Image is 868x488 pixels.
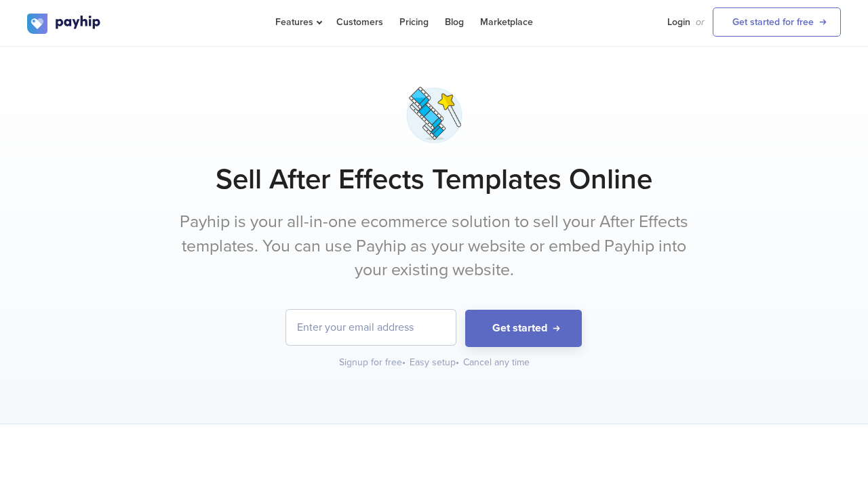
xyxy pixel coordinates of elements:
[275,16,320,28] span: Features
[465,310,582,347] button: Get started
[713,7,841,37] a: Get started for free
[402,357,406,368] span: •
[27,14,102,34] img: logo.svg
[27,163,841,197] h1: Sell After Effects Templates Online
[456,357,459,368] span: •
[463,356,530,369] div: Cancel any time
[400,81,469,149] img: video-editing-2-tq10jfw05om3161i2022d.png
[339,356,407,369] div: Signup for free
[180,210,688,283] p: Payhip is your all-in-one ecommerce solution to sell your After Effects templates. You can use Pa...
[410,356,460,369] div: Easy setup
[286,310,456,345] input: Enter your email address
